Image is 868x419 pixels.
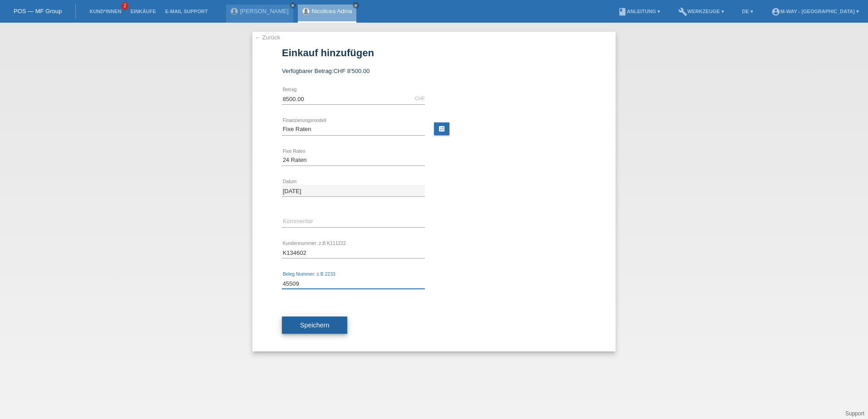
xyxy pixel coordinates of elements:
[282,68,586,74] div: Verfügbarer Betrag:
[353,2,359,9] a: close
[845,410,864,417] a: Support
[354,3,358,8] i: close
[771,7,780,16] i: account_circle
[282,317,347,334] button: Speichern
[126,9,160,14] a: Einkäufe
[300,322,329,329] span: Speichern
[121,2,128,10] span: 2
[438,125,445,132] i: calculate
[767,9,863,14] a: account_circlem-way - [GEOGRAPHIC_DATA] ▾
[14,8,62,15] a: POS — MF Group
[738,9,758,14] a: DE ▾
[312,8,352,15] a: Nicolicea Adina
[291,3,295,8] i: close
[434,122,449,135] a: calculate
[618,7,627,16] i: book
[414,96,425,101] div: CHF
[161,9,212,14] a: E-Mail Support
[85,9,126,14] a: Kund*innen
[678,7,687,16] i: build
[290,2,296,9] a: close
[333,68,370,74] span: CHF 8'500.00
[282,47,586,58] h1: Einkauf hinzufügen
[240,8,289,15] a: [PERSON_NAME]
[674,9,729,14] a: buildWerkzeuge ▾
[613,9,665,14] a: bookAnleitung ▾
[255,34,280,41] a: ← Zurück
